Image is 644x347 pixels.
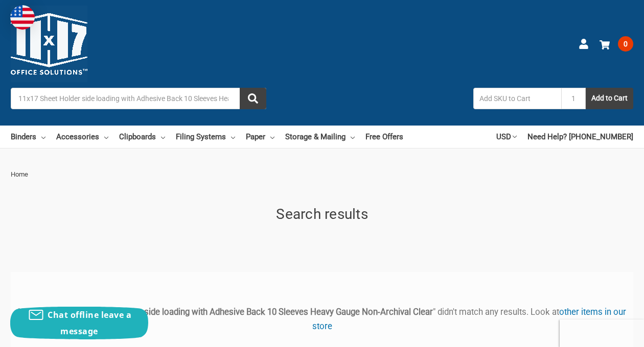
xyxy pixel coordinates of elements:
input: Search by keyword, brand or SKU [11,88,266,109]
iframe: Google Customer Reviews [560,319,644,347]
a: Paper [246,126,274,148]
a: Binders [11,126,45,148]
span: Home [11,170,28,178]
b: 11x17 Sheet Holder side loading with Adhesive Back 10 Sleeves Heavy Gauge Non-Archival Clear [68,307,433,317]
span: Chat offline leave a message [48,309,131,337]
a: Accessories [56,126,108,148]
a: USD [496,126,517,148]
a: Need Help? [PHONE_NUMBER] [527,126,633,148]
a: Filing Systems [176,126,235,148]
a: Free Offers [365,126,403,148]
img: 11x17.com [11,6,87,82]
h1: Search results [11,204,633,225]
button: Chat offline leave a message [10,307,148,339]
span: 0 [618,36,633,52]
img: duty and tax information for United States [10,5,35,30]
a: Clipboards [119,126,165,148]
button: Add to Cart [586,88,633,109]
a: Storage & Mailing [285,126,355,148]
a: 0 [600,31,633,57]
input: Add SKU to Cart [473,88,561,109]
span: Your search " " didn't match any results. Look at [18,307,626,331]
